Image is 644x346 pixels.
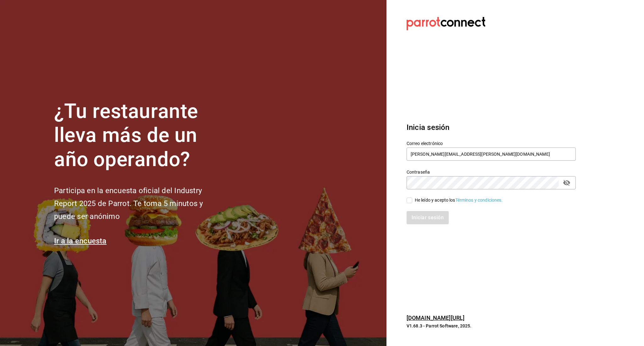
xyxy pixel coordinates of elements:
div: He leído y acepto los [415,197,503,204]
input: Ingresa tu correo electrónico [407,148,576,161]
label: Correo electrónico [407,141,576,145]
a: Términos y condiciones. [455,198,503,203]
a: [DOMAIN_NAME][URL] [407,315,464,321]
a: Ir a la encuesta [54,237,107,245]
h1: ¿Tu restaurante lleva más de un año operando? [54,99,224,172]
button: passwordField [561,177,572,188]
h2: Participa en la encuesta oficial del Industry Report 2025 de Parrot. Te toma 5 minutos y puede se... [54,184,224,223]
p: V1.68.3 - Parrot Software, 2025. [407,323,576,329]
label: Contraseña [407,170,576,174]
h3: Inicia sesión [407,122,576,133]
